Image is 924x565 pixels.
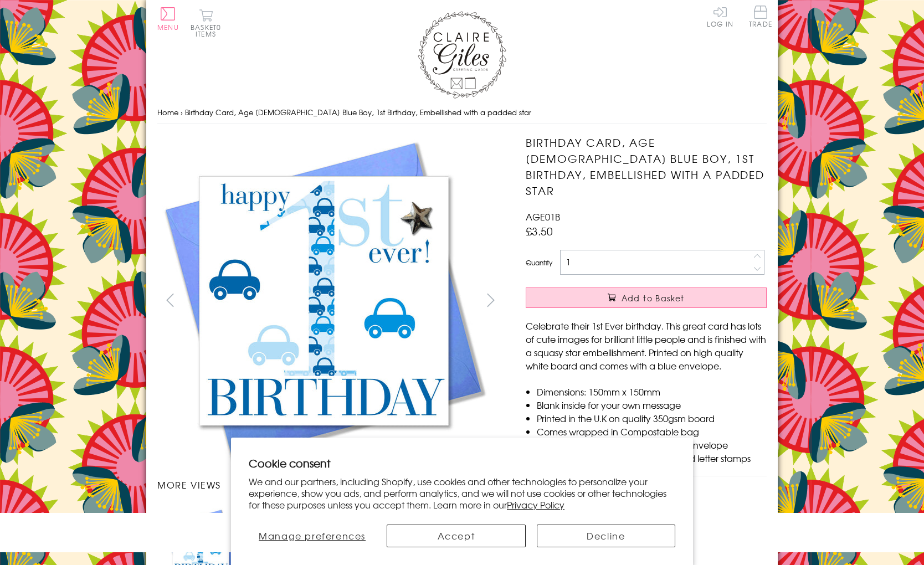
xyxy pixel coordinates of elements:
a: Home [157,107,178,117]
span: Add to Basket [622,292,685,304]
button: Add to Basket [526,287,767,308]
span: AGE01B [526,210,560,223]
a: Trade [749,6,772,29]
span: Birthday Card, Age [DEMOGRAPHIC_DATA] Blue Boy, 1st Birthday, Embellished with a padded star [185,107,531,117]
img: Claire Giles Greetings Cards [418,11,506,99]
span: Menu [157,22,179,32]
li: Blank inside for your own message [537,398,767,412]
button: next [479,287,504,312]
span: › [181,107,183,117]
img: Birthday Card, Age 1 Blue Boy, 1st Birthday, Embellished with a padded star [157,135,490,467]
h3: More views [157,478,504,491]
nav: breadcrumbs [157,101,767,124]
p: We and our partners, including Shopify, use cookies and other technologies to personalize your ex... [249,476,675,510]
li: Comes wrapped in Compostable bag [537,425,767,438]
h2: Cookie consent [249,455,675,471]
p: Celebrate their 1st Ever birthday. This great card has lots of cute images for brilliant little p... [526,319,767,372]
button: Decline [537,525,675,547]
h1: Birthday Card, Age [DEMOGRAPHIC_DATA] Blue Boy, 1st Birthday, Embellished with a padded star [526,135,767,198]
span: £3.50 [526,223,553,239]
button: Basket0 items [191,9,221,37]
a: Privacy Policy [507,498,564,511]
span: 0 items [196,22,221,39]
li: Printed in the U.K on quality 350gsm board [537,412,767,425]
li: Dimensions: 150mm x 150mm [537,385,767,398]
span: Manage preferences [259,529,366,542]
button: Accept [387,525,525,547]
button: Menu [157,7,179,30]
a: Log In [707,6,733,27]
button: Manage preferences [249,525,376,547]
label: Quantity [526,258,552,268]
span: Trade [749,6,772,27]
button: prev [157,287,182,312]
